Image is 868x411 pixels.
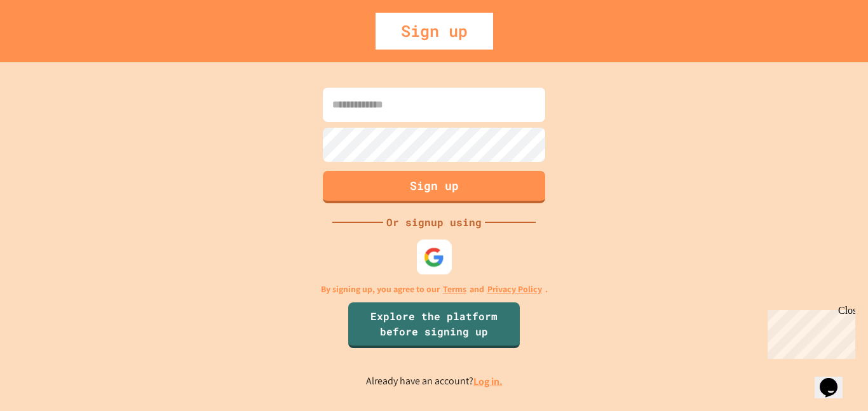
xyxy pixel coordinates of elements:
p: Already have an account? [366,374,503,389]
button: Sign up [323,171,545,203]
iframe: chat widget [763,305,855,359]
div: Chat with us now!Close [5,5,88,81]
a: Terms [443,283,466,296]
p: By signing up, you agree to our and . [321,283,548,296]
div: Sign up [376,13,493,50]
a: Log in. [473,375,503,388]
a: Explore the platform before signing up [348,302,520,348]
div: Or signup using [383,215,485,230]
iframe: chat widget [815,360,855,398]
a: Privacy Policy [487,283,542,296]
img: google-icon.svg [424,246,445,267]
